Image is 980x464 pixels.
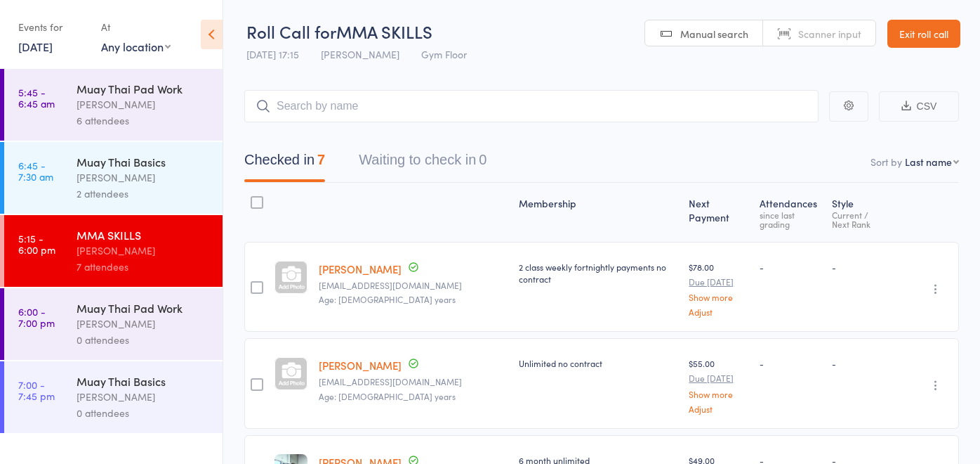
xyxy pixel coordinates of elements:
a: Show more [689,389,748,399]
div: - [760,357,821,369]
div: Muay Thai Basics [77,373,211,389]
a: 5:45 -6:45 amMuay Thai Pad Work[PERSON_NAME]6 attendees [4,69,223,141]
time: 6:45 - 7:30 am [18,160,53,182]
div: [PERSON_NAME] [77,243,211,259]
span: [PERSON_NAME] [321,47,399,61]
a: [PERSON_NAME] [319,358,402,373]
div: - [832,261,902,273]
a: 5:15 -6:00 pmMMA SKILLS[PERSON_NAME]7 attendees [4,215,223,287]
small: Rafao94@outlook.com [319,281,508,290]
time: 5:45 - 6:45 am [18,86,55,109]
div: 0 attendees [77,332,211,348]
a: [DATE] [18,39,53,54]
div: [PERSON_NAME] [77,96,211,112]
div: 7 [317,152,325,167]
div: Muay Thai Pad Work [77,81,211,96]
a: Exit roll call [887,20,960,48]
time: 5:15 - 6:00 pm [18,233,55,255]
span: Gym Floor [421,47,467,61]
button: Waiting to check in0 [359,145,486,182]
a: 6:00 -7:00 pmMuay Thai Pad Work[PERSON_NAME]0 attendees [4,288,223,360]
div: 6 attendees [77,112,211,129]
a: Adjust [689,307,748,316]
a: [PERSON_NAME] [319,262,402,276]
div: Unlimited no contract [519,357,677,369]
div: [PERSON_NAME] [77,169,211,186]
a: 6:45 -7:30 amMuay Thai Basics[PERSON_NAME]2 attendees [4,142,223,214]
a: 7:00 -7:45 pmMuay Thai Basics[PERSON_NAME]0 attendees [4,361,223,433]
div: [PERSON_NAME] [77,389,211,405]
div: Any location [101,39,171,54]
div: [PERSON_NAME] [77,316,211,332]
span: MMA SKILLS [336,20,432,43]
div: 0 [479,152,486,167]
div: - [760,261,821,273]
button: Checked in7 [244,145,325,182]
span: [DATE] 17:15 [246,47,299,61]
div: Current / Next Rank [832,210,902,228]
div: Atten­dances [754,189,826,236]
span: Roll Call for [246,20,336,43]
div: 2 attendees [77,186,211,202]
time: 6:00 - 7:00 pm [18,306,55,328]
span: Manual search [680,27,748,41]
button: CSV [879,91,959,122]
div: Last name [905,155,952,169]
div: 0 attendees [77,405,211,421]
div: Next Payment [683,189,754,236]
small: Due [DATE] [689,373,748,383]
div: Events for [18,15,87,39]
span: Age: [DEMOGRAPHIC_DATA] years [319,293,456,305]
time: 7:00 - 7:45 pm [18,379,55,401]
label: Sort by [870,155,902,169]
div: Style [826,189,908,236]
div: $55.00 [689,357,748,413]
div: 7 attendees [77,259,211,275]
div: Muay Thai Basics [77,154,211,169]
a: Show more [689,292,748,302]
div: $78.00 [689,261,748,316]
div: Muay Thai Pad Work [77,300,211,316]
div: since last grading [760,210,821,228]
input: Search by name [244,90,819,122]
div: Membership [513,189,683,236]
span: Scanner input [798,27,861,41]
small: avadusan@icloud.com [319,377,508,387]
a: Adjust [689,404,748,413]
div: MMA SKILLS [77,227,211,243]
div: At [101,15,171,39]
small: Due [DATE] [689,277,748,287]
div: - [832,357,902,369]
div: 2 class weekly fortnightly payments no contract [519,261,677,285]
span: Age: [DEMOGRAPHIC_DATA] years [319,390,456,402]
